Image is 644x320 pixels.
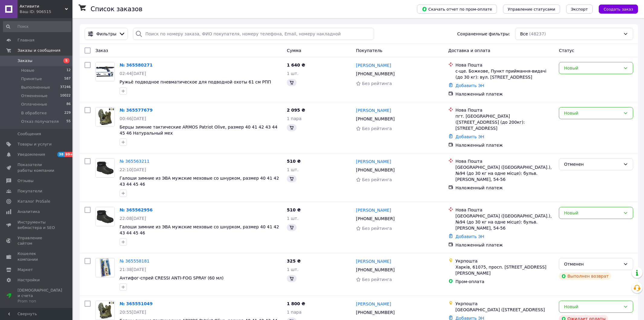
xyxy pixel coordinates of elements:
[362,226,392,231] span: Без рейтинга
[456,185,554,191] div: Наложенный платеж
[456,207,554,213] div: Нова Пошта
[18,209,40,214] span: Аналитика
[21,93,47,99] span: Отмененные
[120,116,146,121] span: 00:46[DATE]
[18,48,60,53] span: Заказы и сообщения
[456,264,554,276] div: Харків, 61075, просп. [STREET_ADDRESS][PERSON_NAME]
[356,62,391,68] a: [PERSON_NAME]
[287,167,299,172] span: 1 шт.
[66,102,71,107] span: 86
[66,68,71,73] span: 12
[566,5,593,14] button: Экспорт
[356,258,391,264] a: [PERSON_NAME]
[456,301,554,307] div: Укрпошта
[120,80,271,84] span: Ружьё подводное пневматическое для подводной охоты 61 см РПП
[21,76,42,82] span: Принятые
[287,267,299,272] span: 1 шт.
[456,164,554,182] div: [GEOGRAPHIC_DATA] ([GEOGRAPHIC_DATA].), №94 (до 30 кг на одне місце): бульв. [PERSON_NAME], 54-56
[593,6,638,11] a: Создать заказ
[120,224,279,235] a: Галоши зимние из ЭВА мужские меховые со шнурком, размер 40 41 42 43 44 45 46
[362,177,392,182] span: Без рейтинга
[564,161,621,168] div: Отменен
[120,216,146,221] span: 22:08[DATE]
[18,199,50,204] span: Каталог ProSale
[18,38,34,43] span: Главная
[96,207,114,226] img: Фото товару
[60,93,71,99] span: 10022
[356,48,383,53] span: Покупатель
[21,110,47,116] span: В обработке
[18,235,56,246] span: Управление сайтом
[508,7,555,11] span: Управление статусами
[96,107,114,126] img: Фото товару
[362,126,392,131] span: Без рейтинга
[120,267,146,272] span: 21:38[DATE]
[287,71,299,76] span: 1 шт.
[133,28,374,40] input: Поиск по номеру заказа, ФИО покупателя, номеру телефона, Email, номеру накладной
[99,258,111,277] img: Фото товару
[457,31,510,37] span: Сохраненные фильтры:
[64,110,71,116] span: 229
[21,102,47,107] span: Оплаченные
[91,5,143,13] h1: Список заказов
[95,301,115,320] a: Фото товару
[18,58,32,64] span: Заказы
[120,176,279,187] span: Галоши зимние из ЭВА мужские меховые со шнурком, размер 40 41 42 43 44 45 46
[18,220,56,230] span: Инструменты вебмастера и SEO
[18,288,62,304] span: [DEMOGRAPHIC_DATA] и счета
[564,110,621,116] div: Новый
[120,259,149,263] a: № 365558181
[120,207,152,212] a: № 365562956
[18,251,56,262] span: Кошелек компании
[287,48,301,53] span: Сумма
[456,91,554,97] div: Наложенный платеж
[287,216,299,221] span: 1 шт.
[63,58,69,63] span: 5
[564,210,621,216] div: Новый
[356,116,395,121] span: [PHONE_NUMBER]
[120,310,146,315] span: 20:55[DATE]
[21,68,34,73] span: Новые
[456,142,554,148] div: Наложенный платеж
[456,279,554,285] div: Пром-оплата
[287,159,301,164] span: 510 ₴
[456,307,554,313] div: [GEOGRAPHIC_DATA] ([STREET_ADDRESS]
[564,303,621,310] div: Новый
[287,207,301,212] span: 510 ₴
[571,7,588,11] span: Экспорт
[120,125,277,136] a: Берцы зимние тактические ARMOS Patriot Olive, размер 40 41 42 43 44 45 46 Натуральный мех
[120,71,146,76] span: 02:44[DATE]
[356,310,395,315] span: [PHONE_NUMBER]
[287,63,305,67] span: 1 640 ₴
[456,134,484,139] a: Добавить ЭН
[18,267,33,273] span: Маркет
[356,71,395,76] span: [PHONE_NUMBER]
[564,261,621,267] div: Отменен
[20,9,72,15] div: Ваш ID: 906515
[18,277,40,283] span: Настройки
[120,108,152,113] a: № 365577679
[18,178,34,184] span: Отзывы
[95,258,115,277] a: Фото товару
[60,85,71,90] span: 37246
[356,267,395,272] span: [PHONE_NUMBER]
[120,276,223,280] span: Антифог-спрей CRESSI ANTI-FOG SPRAY (60 мл)
[356,158,391,165] a: [PERSON_NAME]
[456,213,554,231] div: [GEOGRAPHIC_DATA] ([GEOGRAPHIC_DATA].), №94 (до 30 кг на одне місце): бульв. [PERSON_NAME], 54-56
[96,62,114,81] img: Фото товару
[287,116,302,121] span: 1 пара
[18,299,62,304] div: Prom топ
[96,158,114,177] img: Фото товару
[64,76,71,82] span: 587
[456,258,554,264] div: Укрпошта
[287,108,305,113] span: 2 095 ₴
[287,310,302,315] span: 1 пара
[57,152,64,157] span: 38
[64,152,74,157] span: 99+
[120,63,152,67] a: № 365580271
[20,4,65,9] span: Активити
[18,188,42,194] span: Покупатели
